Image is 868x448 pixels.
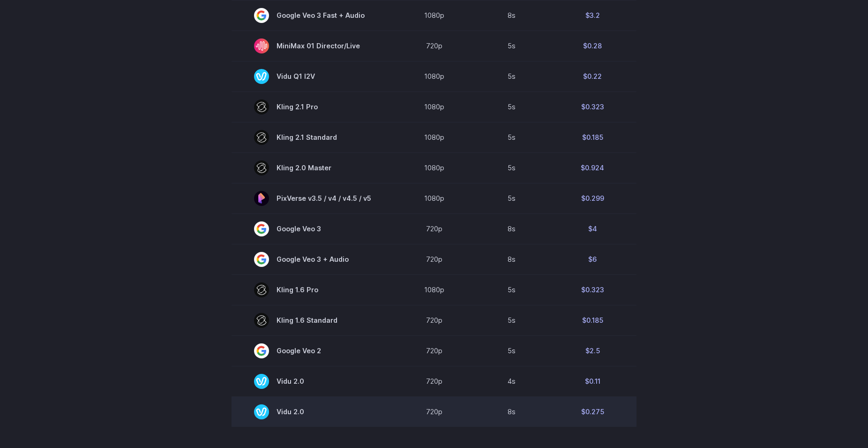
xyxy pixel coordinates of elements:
[394,244,474,274] td: 720p
[394,335,474,366] td: 720p
[254,374,371,389] span: Vidu 2.0
[474,30,548,61] td: 5s
[254,221,371,236] span: Google Veo 3
[548,244,636,274] td: $6
[394,122,474,152] td: 1080p
[548,152,636,183] td: $0.924
[548,30,636,61] td: $0.28
[394,213,474,244] td: 720p
[254,252,371,267] span: Google Veo 3 + Audio
[474,213,548,244] td: 8s
[394,274,474,305] td: 1080p
[548,335,636,366] td: $2.5
[254,191,371,206] span: PixVerse v3.5 / v4 / v4.5 / v5
[394,30,474,61] td: 720p
[254,8,371,23] span: Google Veo 3 Fast + Audio
[474,305,548,335] td: 5s
[548,396,636,427] td: $0.275
[474,152,548,183] td: 5s
[474,366,548,396] td: 4s
[548,274,636,305] td: $0.323
[474,396,548,427] td: 8s
[548,91,636,122] td: $0.323
[474,335,548,366] td: 5s
[254,38,371,53] span: MiniMax 01 Director/Live
[474,61,548,91] td: 5s
[254,99,371,114] span: Kling 2.1 Pro
[254,160,371,175] span: Kling 2.0 Master
[548,122,636,152] td: $0.185
[394,91,474,122] td: 1080p
[394,396,474,427] td: 720p
[394,152,474,183] td: 1080p
[548,183,636,213] td: $0.299
[548,61,636,91] td: $0.22
[474,122,548,152] td: 5s
[474,183,548,213] td: 5s
[394,305,474,335] td: 720p
[394,366,474,396] td: 720p
[474,91,548,122] td: 5s
[394,61,474,91] td: 1080p
[548,305,636,335] td: $0.185
[254,130,371,145] span: Kling 2.1 Standard
[254,282,371,297] span: Kling 1.6 Pro
[254,404,371,419] span: Vidu 2.0
[254,69,371,84] span: Vidu Q1 I2V
[548,213,636,244] td: $4
[548,366,636,396] td: $0.11
[254,313,371,328] span: Kling 1.6 Standard
[474,244,548,274] td: 8s
[394,183,474,213] td: 1080p
[474,274,548,305] td: 5s
[254,343,371,358] span: Google Veo 2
